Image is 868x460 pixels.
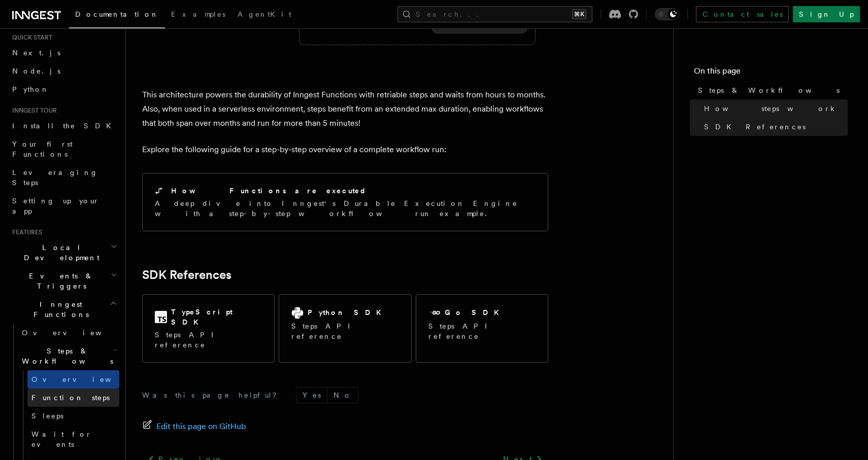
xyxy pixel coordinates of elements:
[12,140,73,158] span: Your first Functions
[18,324,119,342] a: Overview
[8,228,42,236] span: Features
[694,65,848,81] h4: On this page
[698,85,840,95] span: Steps & Workflows
[31,430,92,448] span: Wait for events
[416,294,548,363] a: Go SDKSteps API reference
[8,107,57,115] span: Inngest tour
[8,238,119,267] button: Local Development
[694,81,848,99] a: Steps & Workflows
[704,103,838,114] span: How steps work
[31,412,63,420] span: Sleeps
[8,33,52,42] span: Quick start
[12,122,117,130] span: Install the SDK
[142,143,548,157] p: Explore the following guide for a step-by-step overview of a complete workflow run:
[31,394,110,402] span: Function steps
[156,419,246,434] span: Edit this page on GitHub
[291,321,398,341] p: Steps API reference
[8,192,119,220] a: Setting up your app
[27,407,119,425] a: Sleeps
[171,307,262,327] h2: TypeScript SDK
[8,267,119,295] button: Events & Triggers
[171,10,225,18] span: Examples
[700,99,848,118] a: How steps work
[142,173,548,231] a: How Functions are executedA deep dive into Inngest's Durable Execution Engine with a step-by-step...
[22,329,126,337] span: Overview
[238,10,291,18] span: AgentKit
[8,299,110,320] span: Inngest Functions
[8,295,119,324] button: Inngest Functions
[572,9,586,19] kbd: ⌘K
[8,62,119,80] a: Node.js
[155,198,536,219] p: A deep dive into Inngest's Durable Execution Engine with a step-by-step workflow run example.
[12,197,99,215] span: Setting up your app
[142,390,284,400] p: Was this page helpful?
[142,268,231,282] a: SDK References
[397,6,592,22] button: Search...⌘K
[8,163,119,192] a: Leveraging Steps
[75,10,159,18] span: Documentation
[8,271,111,291] span: Events & Triggers
[231,3,297,27] a: AgentKit
[69,3,165,28] a: Documentation
[8,80,119,98] a: Python
[296,387,327,403] button: Yes
[155,330,262,350] p: Steps API reference
[142,88,548,130] p: This architecture powers the durability of Inngest Functions with retriable steps and waits from ...
[279,294,411,363] a: Python SDKSteps API reference
[142,294,275,363] a: TypeScript SDKSteps API reference
[18,342,119,370] button: Steps & Workflows
[27,370,119,388] a: Overview
[165,3,231,27] a: Examples
[142,419,246,434] a: Edit this page on GitHub
[793,6,860,22] a: Sign Up
[8,44,119,62] a: Next.js
[445,307,505,317] h2: Go SDK
[8,242,111,263] span: Local Development
[31,375,136,383] span: Overview
[27,388,119,407] a: Function steps
[8,117,119,135] a: Install the SDK
[171,186,367,196] h2: How Functions are executed
[428,321,536,341] p: Steps API reference
[696,6,789,22] a: Contact sales
[12,85,49,93] span: Python
[8,135,119,163] a: Your first Functions
[12,168,98,187] span: Leveraging Steps
[700,118,848,136] a: SDK References
[308,307,387,317] h2: Python SDK
[12,49,60,57] span: Next.js
[12,67,60,75] span: Node.js
[327,387,358,403] button: No
[27,425,119,453] a: Wait for events
[704,122,806,132] span: SDK References
[655,8,679,20] button: Toggle dark mode
[18,346,113,366] span: Steps & Workflows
